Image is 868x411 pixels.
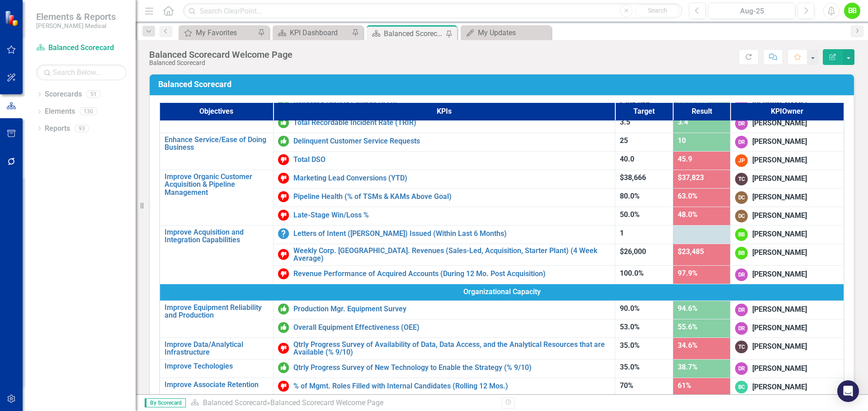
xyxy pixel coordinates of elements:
[708,3,795,19] button: Aug-25
[293,193,610,201] a: Pipeline Health (% of TSMs & KAMs Above Goal)
[678,155,692,163] span: 45.9
[678,192,698,200] span: 63.0%
[620,229,624,237] span: 1
[293,137,610,145] a: Delinquent Customer Service Requests
[678,304,698,313] span: 94.6%
[273,170,615,188] td: Double-Click to Edit Right Click for Context Menu
[273,300,615,319] td: Double-Click to Edit Right Click for Context Menu
[293,174,610,182] a: Marketing Lead Conversions (YTD)
[273,114,615,133] td: Double-Click to Edit Right Click for Context Menu
[160,284,844,300] td: Double-Click to Edit
[160,133,273,170] td: Double-Click to Edit Right Click for Context Menu
[75,125,89,132] div: 93
[752,269,807,280] div: [PERSON_NAME]
[752,229,807,240] div: [PERSON_NAME]
[731,244,844,265] td: Double-Click to Edit
[620,136,628,145] span: 25
[278,228,289,239] img: No Information
[620,323,640,331] span: 53.0%
[278,322,289,333] img: On or Above Target
[293,230,610,238] a: Letters of Intent ([PERSON_NAME]) Issued (Within Last 6 Months)
[752,248,807,258] div: [PERSON_NAME]
[735,173,748,185] div: TC
[731,337,844,359] td: Double-Click to Edit
[273,360,615,378] td: Double-Click to Edit Right Click for Context Menu
[278,210,289,221] img: Below Target
[678,381,691,390] span: 61%
[165,173,269,197] a: Improve Organic Customer Acquisition & Pipeline Management
[273,207,615,225] td: Double-Click to Edit Right Click for Context Menu
[45,106,75,117] a: Elements
[278,343,289,354] img: Below Target
[620,155,634,163] span: 40.0
[278,249,289,260] img: Below Target
[86,91,101,98] div: 51
[149,50,292,60] div: Balanced Scorecard Welcome Page
[165,341,269,356] a: Improve Data/Analytical Infrastructure
[273,133,615,151] td: Double-Click to Edit Right Click for Context Menu
[620,363,640,371] span: 35.0%
[36,65,127,80] input: Search Below...
[678,210,698,219] span: 48.0%
[160,300,273,337] td: Double-Click to Edit Right Click for Context Menu
[620,192,640,200] span: 80.0%
[620,304,640,313] span: 90.0%
[731,225,844,244] td: Double-Click to Edit
[384,28,443,39] div: Balanced Scorecard Welcome Page
[620,247,646,256] span: $26,000
[273,188,615,207] td: Double-Click to Edit Right Click for Context Menu
[844,3,860,19] button: BB
[620,173,646,182] span: $38,666
[731,114,844,133] td: Double-Click to Edit
[620,341,640,350] span: 35.0%
[735,191,748,204] div: DC
[620,269,644,277] span: 100.0%
[293,270,610,278] a: Revenue Performance of Acquired Accounts (During 12 Mo. Post Acquisition)
[149,60,292,66] div: Balanced Scorecard
[731,133,844,151] td: Double-Click to Edit
[293,323,610,332] a: Overall Equipment Effectiveness (OEE)
[203,398,267,407] a: Balanced Scorecard
[36,22,116,29] small: [PERSON_NAME] Medical
[678,363,698,371] span: 38.7%
[293,341,610,356] a: Qtrly Progress Survey of Availability of Data, Data Access, and the Analytical Resources that are...
[293,305,610,313] a: Production Mgr. Equipment Survey
[165,304,269,319] a: Improve Equipment Reliability and Production
[293,211,610,219] a: Late-Stage Win/Loss %
[190,398,495,408] div: »
[160,170,273,225] td: Double-Click to Edit Right Click for Context Menu
[678,341,698,350] span: 34.6%
[273,225,615,244] td: Double-Click to Edit Right Click for Context Menu
[752,155,807,166] div: [PERSON_NAME]
[620,210,640,219] span: 50.0%
[712,6,792,17] div: Aug-25
[278,381,289,392] img: Below Target
[731,170,844,188] td: Double-Click to Edit
[80,108,97,115] div: 130
[678,269,698,277] span: 97.9%
[278,268,289,279] img: Below Target
[165,381,269,389] a: Improve Associate Retention
[735,247,748,259] div: BB
[752,342,807,352] div: [PERSON_NAME]
[165,228,269,244] a: Improve Acquisition and Integration Capabilities
[290,27,349,38] div: KPI Dashboard
[678,323,698,331] span: 55.6%
[270,398,383,407] div: Balanced Scorecard Welcome Page
[183,3,682,19] input: Search ClearPoint...
[293,364,610,372] a: Qtrly Progress Survey of New Technology to Enable the Strategy (% 9/10)
[278,136,289,147] img: On or Above Target
[5,10,20,26] img: ClearPoint Strategy
[273,244,615,265] td: Double-Click to Edit Right Click for Context Menu
[678,118,688,126] span: 3.4
[293,156,610,164] a: Total DSO
[463,27,549,38] a: My Updates
[735,381,748,393] div: BC
[273,319,615,337] td: Double-Click to Edit Right Click for Context Menu
[735,341,748,353] div: TC
[735,304,748,316] div: DR
[273,151,615,170] td: Double-Click to Edit Right Click for Context Menu
[273,265,615,284] td: Double-Click to Edit Right Click for Context Menu
[678,173,704,182] span: $37,823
